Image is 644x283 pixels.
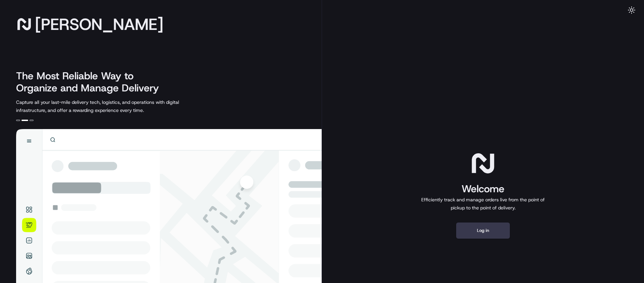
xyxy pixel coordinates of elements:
h2: The Most Reliable Way to Organize and Manage Delivery [16,70,166,94]
p: Capture all your last-mile delivery tech, logistics, and operations with digital infrastructure, ... [16,98,209,114]
h1: Welcome [419,182,547,196]
p: Efficiently track and manage orders live from the point of pickup to the point of delivery. [419,196,547,212]
span: [PERSON_NAME] [35,17,163,31]
button: Log in [456,223,510,239]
